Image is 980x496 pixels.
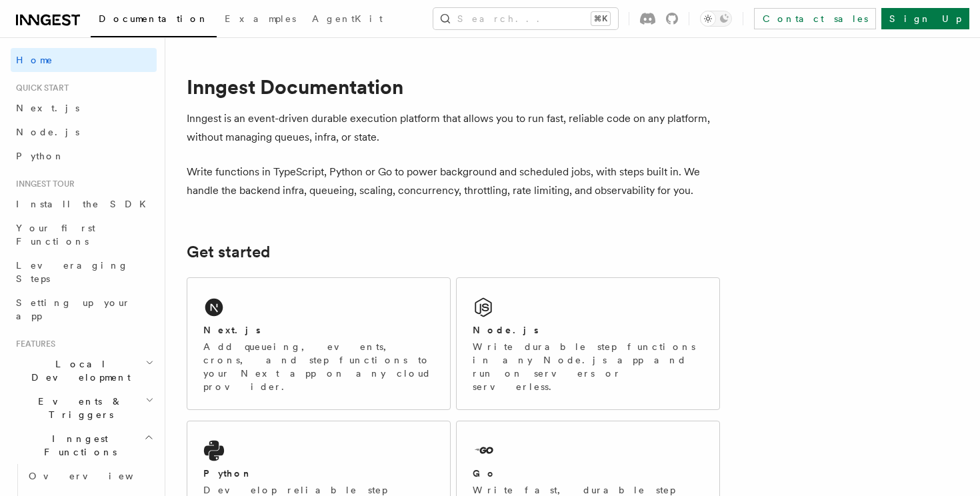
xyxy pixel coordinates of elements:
a: Node.jsWrite durable step functions in any Node.js app and run on servers or serverless. [456,277,720,410]
button: Local Development [11,352,157,389]
a: Overview [23,464,157,488]
span: Documentation [99,13,209,24]
span: AgentKit [312,13,383,24]
span: Quick start [11,83,69,93]
h2: Next.js [203,323,261,337]
span: Inngest tour [11,179,75,189]
h2: Node.js [473,323,539,337]
a: Get started [187,243,270,261]
button: Inngest Functions [11,427,157,464]
a: Next.jsAdd queueing, events, crons, and step functions to your Next app on any cloud provider. [187,277,451,410]
a: Home [11,48,157,72]
span: Inngest Functions [11,432,144,459]
p: Add queueing, events, crons, and step functions to your Next app on any cloud provider. [203,340,434,393]
span: Local Development [11,357,145,384]
button: Toggle dark mode [700,11,732,27]
a: Sign Up [881,8,969,29]
span: Your first Functions [16,223,95,247]
span: Home [16,53,53,67]
span: Examples [225,13,296,24]
a: Your first Functions [11,216,157,253]
button: Search...⌘K [433,8,618,29]
h2: Go [473,467,497,480]
span: Install the SDK [16,199,154,209]
span: Overview [29,471,166,481]
span: Events & Triggers [11,395,145,421]
span: Leveraging Steps [16,260,129,284]
span: Features [11,339,55,349]
span: Next.js [16,103,79,113]
a: Documentation [91,4,217,37]
a: Install the SDK [11,192,157,216]
p: Inngest is an event-driven durable execution platform that allows you to run fast, reliable code ... [187,109,720,147]
h2: Python [203,467,253,480]
span: Python [16,151,65,161]
a: Node.js [11,120,157,144]
h1: Inngest Documentation [187,75,720,99]
p: Write functions in TypeScript, Python or Go to power background and scheduled jobs, with steps bu... [187,163,720,200]
a: Contact sales [754,8,876,29]
span: Node.js [16,127,79,137]
a: Leveraging Steps [11,253,157,291]
a: Examples [217,4,304,36]
a: Python [11,144,157,168]
a: Setting up your app [11,291,157,328]
kbd: ⌘K [591,12,610,25]
a: AgentKit [304,4,391,36]
a: Next.js [11,96,157,120]
span: Setting up your app [16,297,131,321]
button: Events & Triggers [11,389,157,427]
p: Write durable step functions in any Node.js app and run on servers or serverless. [473,340,703,393]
